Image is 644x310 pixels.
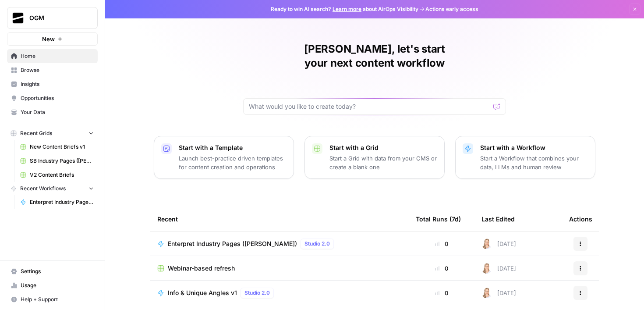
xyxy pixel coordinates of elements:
span: OGM [29,14,82,22]
div: [DATE] [481,288,516,298]
span: Enterpret Industry Pages ([PERSON_NAME]) [30,198,94,206]
span: Webinar-based refresh [168,264,235,273]
p: Start a Grid with data from your CMS or create a blank one [329,154,437,171]
span: Recent Workflows [20,185,66,192]
div: Last Edited [481,207,515,231]
p: Start a Workflow that combines your data, LLMs and human review [480,154,588,171]
div: 0 [416,239,467,248]
button: Help + Support [7,292,98,306]
span: V2 Content Briefs [30,171,94,179]
span: New [42,35,55,43]
a: Enterpret Industry Pages ([PERSON_NAME]) [16,195,98,209]
div: [DATE] [481,239,516,249]
span: Actions early access [425,5,478,13]
div: 0 [416,289,467,297]
a: Settings [7,264,98,278]
p: Start with a Template [179,143,287,152]
span: SB Industry Pages ([PERSON_NAME] v3) Grid [30,157,94,165]
span: Ready to win AI search? about AirOps Visibility [271,5,418,13]
button: Start with a GridStart a Grid with data from your CMS or create a blank one [304,136,445,179]
a: Info & Unique Angles v1Studio 2.0 [157,288,402,298]
span: Settings [21,267,94,275]
a: Insights [7,77,98,91]
span: Studio 2.0 [304,240,330,248]
span: Help + Support [21,296,94,303]
span: Recent Grids [20,129,52,137]
div: [DATE] [481,263,516,274]
input: What would you like to create today? [249,102,490,111]
a: V2 Content Briefs [16,168,98,182]
img: wewu8ukn9mv8ud6xwhkaea9uhsr0 [481,263,492,274]
a: Webinar-based refresh [157,264,402,273]
a: Usage [7,278,98,292]
div: 0 [416,264,467,273]
button: Start with a WorkflowStart a Workflow that combines your data, LLMs and human review [455,136,595,179]
div: Actions [569,207,592,231]
a: Learn more [333,6,361,12]
button: Recent Workflows [7,182,98,195]
button: Workspace: OGM [7,7,98,29]
a: Home [7,49,98,63]
span: Info & Unique Angles v1 [168,289,237,297]
button: Recent Grids [7,127,98,140]
p: Start with a Grid [329,143,437,152]
span: Opportunities [21,94,94,102]
h1: [PERSON_NAME], let's start your next content workflow [243,42,506,70]
span: Your Data [21,108,94,116]
p: Start with a Workflow [480,143,588,152]
a: Browse [7,63,98,77]
img: wewu8ukn9mv8ud6xwhkaea9uhsr0 [481,288,492,298]
a: Opportunities [7,91,98,105]
span: Insights [21,80,94,88]
span: Enterpret Industry Pages ([PERSON_NAME]) [168,239,297,248]
span: Home [21,52,94,60]
span: Studio 2.0 [244,289,270,297]
span: Usage [21,281,94,289]
a: Enterpret Industry Pages ([PERSON_NAME])Studio 2.0 [157,239,402,249]
button: Start with a TemplateLaunch best-practice driven templates for content creation and operations [154,136,294,179]
div: Total Runs (7d) [416,207,461,231]
a: SB Industry Pages ([PERSON_NAME] v3) Grid [16,154,98,168]
div: Recent [157,207,402,231]
p: Launch best-practice driven templates for content creation and operations [179,154,287,171]
a: Your Data [7,105,98,119]
img: OGM Logo [10,10,26,26]
a: New Content Briefs v1 [16,140,98,154]
button: New [7,32,98,46]
span: Browse [21,66,94,74]
span: New Content Briefs v1 [30,143,94,151]
img: wewu8ukn9mv8ud6xwhkaea9uhsr0 [481,239,492,249]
